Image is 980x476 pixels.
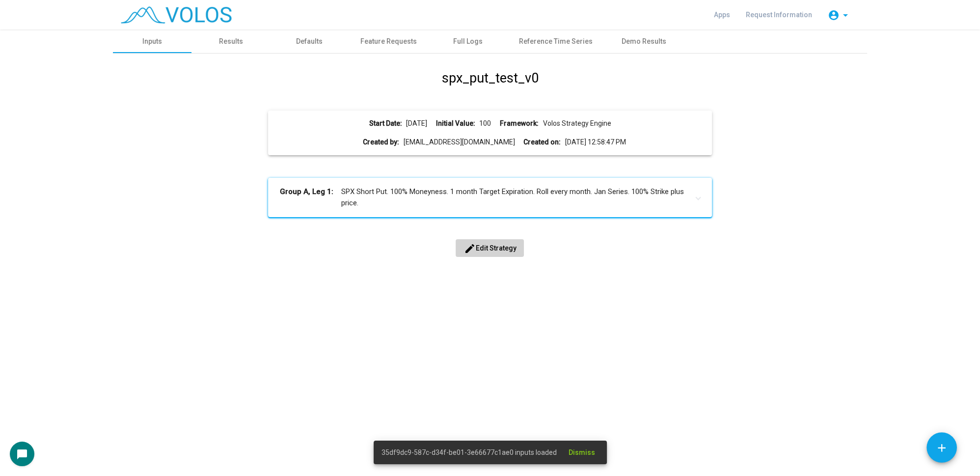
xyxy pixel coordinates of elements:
b: Created by: [363,137,399,147]
b: Created on: [523,137,561,147]
b: Initial Value: [436,118,475,129]
div: Feature Requests [360,36,417,47]
div: Defaults [296,36,323,47]
a: Apps [706,6,738,24]
div: Demo Results [622,36,666,47]
span: Apps [714,11,730,19]
mat-icon: edit [463,243,475,254]
b: Group A, Leg 1: [280,186,341,208]
h1: spx_put_test_v0 [441,68,538,88]
button: Dismiss [561,444,603,461]
span: Request Information [746,11,812,19]
mat-icon: chat_bubble [16,448,28,460]
div: Results [219,36,243,47]
div: Inputs [142,36,162,47]
div: Reference Time Series [519,36,593,47]
a: Request Information [738,6,820,24]
button: Add icon [926,432,957,463]
b: Framework: [500,118,539,129]
div: [DATE] 100 Volos Strategy Engine [276,118,704,129]
span: Edit Strategy [463,244,516,252]
span: 35df9dc9-587c-d34f-be01-3e66677c1ae0 inputs loaded [381,448,557,457]
mat-icon: add [935,442,948,454]
mat-icon: arrow_drop_down [840,9,851,21]
button: Edit Strategy [456,239,524,257]
b: Start Date: [369,118,402,129]
span: Dismiss [569,448,595,456]
mat-expansion-panel-header: Group A, Leg 1:SPX Short Put. 100% Moneyness. 1 month Target Expiration. Roll every month. Jan Se... [268,178,711,217]
mat-panel-title: SPX Short Put. 100% Moneyness. 1 month Target Expiration. Roll every month. Jan Series. 100% Stri... [280,186,688,208]
mat-icon: account_circle [828,9,840,21]
div: [EMAIL_ADDRESS][DOMAIN_NAME] [DATE] 12:58:47 PM [276,137,704,147]
div: Full Logs [453,36,483,47]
